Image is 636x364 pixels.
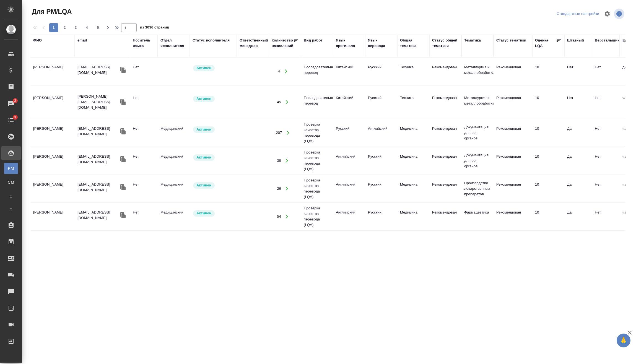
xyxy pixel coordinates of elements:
div: перевод идеальный/почти идеальный. Ни редактор, ни корректор не нужен [535,154,562,159]
div: Вид работ [304,38,323,43]
p: [EMAIL_ADDRESS][DOMAIN_NAME] [77,182,119,193]
a: 3 [1,113,21,127]
button: 2 [60,23,69,32]
td: Медицина [397,151,429,170]
td: Рекомендован [429,92,461,112]
a: С [4,191,18,202]
div: email [77,38,87,43]
td: Проверка качества перевода (LQA) [301,147,333,175]
p: [EMAIL_ADDRESS][DOMAIN_NAME] [77,126,119,137]
td: Рекомендован [494,62,532,81]
div: Верстальщик [595,38,619,43]
button: Скопировать [119,127,127,136]
span: 4 [82,25,91,30]
td: Медицинский [158,151,190,170]
div: перевод идеальный/почти идеальный. Ни редактор, ни корректор не нужен [535,182,562,187]
td: Да [564,151,592,170]
span: Настроить таблицу [601,7,614,20]
span: Для PM/LQA [30,7,72,16]
div: перевод идеальный/почти идеальный. Ни редактор, ни корректор не нужен [535,126,562,131]
td: Нет [130,123,158,142]
button: Скопировать [119,98,127,106]
p: [EMAIL_ADDRESS][DOMAIN_NAME] [77,64,119,76]
div: Штатный [567,38,584,43]
td: Рекомендован [429,207,461,226]
td: Медицина [397,207,429,226]
td: Нет [592,123,620,142]
button: Открыть работы [281,211,293,222]
td: Нет [564,92,592,112]
td: Документация для рег. органов [461,122,494,144]
div: 45 [277,99,281,105]
p: Активен [196,127,211,132]
a: П [4,204,18,215]
td: Нет [130,92,158,112]
td: Металлургия и металлобработка [461,62,494,81]
span: 3 [11,115,19,120]
td: [PERSON_NAME] [30,207,75,226]
div: split button [555,10,601,18]
div: Отдел исполнителя [160,38,187,49]
span: 5 [94,25,102,30]
div: 26 [277,186,281,191]
button: 🙏 [617,334,630,347]
td: Проверка качества перевода (LQA) [301,231,333,258]
td: Проверка качества перевода (LQA) [301,119,333,147]
td: Нет [592,62,620,81]
p: Активен [196,210,211,216]
p: [PERSON_NAME][EMAIL_ADDRESS][DOMAIN_NAME] [77,94,119,110]
td: Рекомендован [494,123,532,142]
div: Рядовой исполнитель: назначай с учетом рейтинга [193,182,234,189]
div: перевод идеальный/почти идеальный. Ни редактор, ни корректор не нужен [535,64,562,70]
td: Нет [130,179,158,198]
button: Открыть работы [281,155,293,167]
td: Английский [333,151,365,170]
button: 5 [94,23,102,32]
td: Металлургия и металлобработка [461,92,494,112]
td: [PERSON_NAME] [30,151,75,170]
div: Статус общей тематики [432,38,459,49]
td: Рекомендован [429,151,461,170]
td: Английский [333,179,365,198]
button: Открыть работы [282,127,294,139]
span: из 3036 страниц [140,24,169,32]
td: [PERSON_NAME] [30,92,75,112]
div: 54 [277,214,281,219]
td: Нет [592,92,620,112]
td: [PERSON_NAME] [30,123,75,142]
div: Статус тематики [496,38,526,43]
button: Скопировать [119,183,127,191]
td: Проверка качества перевода (LQA) [301,175,333,202]
div: Носитель языка [133,38,155,49]
p: Активен [196,155,211,160]
td: [PERSON_NAME] [30,62,75,81]
td: Нет [592,151,620,170]
a: PM [4,163,18,174]
td: [PERSON_NAME] [30,179,75,198]
div: Ответственный менеджер [240,38,268,49]
div: 4 [278,69,280,74]
div: Рядовой исполнитель: назначай с учетом рейтинга [193,64,234,72]
p: Активен [196,183,211,188]
a: CM [4,177,18,188]
td: Последовательный перевод [301,62,333,81]
td: Да [564,179,592,198]
span: CM [7,180,15,185]
div: ФИО [33,38,42,43]
span: Посмотреть информацию [614,9,625,19]
p: [EMAIL_ADDRESS][DOMAIN_NAME] [77,154,119,165]
td: Русский [365,62,397,81]
td: Да [564,123,592,142]
button: Открыть работы [280,66,292,77]
td: Нет [130,151,158,170]
td: Нет [130,207,158,226]
td: Китайский [333,62,365,81]
div: Рядовой исполнитель: назначай с учетом рейтинга [193,126,234,133]
td: Техника [397,62,429,81]
div: Тематика [464,38,481,43]
td: Медицина [397,123,429,142]
td: Рекомендован [494,179,532,198]
td: Рекомендован [494,207,532,226]
a: 2 [1,97,21,110]
p: Активен [196,96,211,102]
